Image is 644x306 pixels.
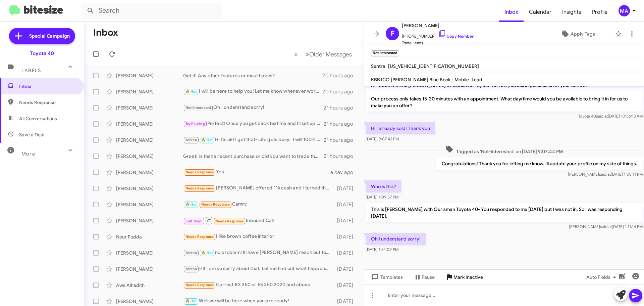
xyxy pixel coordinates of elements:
div: MA [619,5,630,16]
span: [PHONE_NUMBER] [402,30,474,40]
div: [PERSON_NAME] [116,104,183,111]
span: All Conversations [19,115,57,122]
div: HI! I am so sorry about that. Let me find out what happened. [183,265,334,273]
div: HI Its ok! I get that- Life gets busy. I will 100% set you up with [PERSON_NAME]- We will see you... [183,136,324,144]
h1: Inbox [93,27,118,38]
p: Hi Fabbiha this is [PERSON_NAME] at Ourisman Toyota 40. Are you still in possession of your Sentr... [366,79,643,112]
button: Mark Inactive [440,271,488,283]
span: Tagged as 'Not-Interested' on [DATE] 9:07:44 PM [443,145,566,155]
div: [PERSON_NAME] [116,266,183,272]
button: Auto Fields [581,271,624,283]
button: MA [613,5,637,16]
span: Needs Response [201,202,230,207]
span: Apply Tags [571,28,595,40]
span: Sentra [371,63,385,69]
span: Special Campaign [29,33,70,39]
div: [PERSON_NAME] offered 11k cash and I turned that down, I can sell privately for at least 13k. We ... [183,184,334,192]
span: Inbox [19,83,76,90]
span: Needs Response [215,219,244,223]
div: I like brown coffee interior [183,233,334,241]
span: Trade Leads [402,40,474,46]
div: 20 hours ago [322,88,359,95]
span: Athina [185,267,197,271]
div: Inbound Call [183,216,334,225]
div: [DATE] [334,201,359,208]
p: Congratulations! Thank you for letting me know. Ill update your profile on my side of things. [436,158,643,170]
div: 20 hours ago [322,72,359,79]
small: Not-Interested [371,50,399,56]
span: [DATE] 9:07:42 PM [366,136,399,141]
span: Older Messages [309,51,352,58]
div: [DATE] [334,233,359,240]
a: Special Campaign [9,28,75,44]
div: Toyota 40 [30,50,54,57]
span: Mark Inactive [453,271,483,283]
span: Save a Deal [19,131,44,138]
span: 🔥 Hot [201,251,213,255]
button: Next [302,47,356,61]
div: [PERSON_NAME] [116,217,183,224]
p: Hi I already sold! Thank you [366,122,435,134]
span: Athina [185,251,197,255]
a: Copy Number [438,34,474,39]
div: [PERSON_NAME] [116,153,183,160]
div: 21 hours ago [324,137,359,143]
span: Pause [422,271,435,283]
div: 21 hours ago [324,153,359,160]
div: Oh I understand sorry! [183,104,324,112]
span: [US_VEHICLE_IDENTIFICATION_NUMBER] [388,63,479,69]
div: Well we will be here when you are ready! [183,297,334,305]
span: » [306,50,309,58]
span: 🔥 Hot [201,138,213,142]
div: [DATE] [334,266,359,272]
span: Not-Interested [185,105,211,110]
button: Templates [364,271,408,283]
div: 21 hours ago [324,104,359,111]
span: [DATE] 1:34:09 PM [366,247,398,252]
div: [PERSON_NAME] [116,72,183,79]
a: Insights [557,2,587,22]
div: [PERSON_NAME] [116,250,183,256]
span: More [21,151,35,157]
p: Who is this? [366,180,401,192]
div: [PERSON_NAME] [116,298,183,305]
div: Aws Alhadith [116,282,183,289]
span: Toyota 40 [DATE] 10:56:13 AM [578,114,643,119]
div: [DATE] [334,282,359,289]
div: Perfect! Once you get back text me and Ill set up a time to swing by to meet with me and Ill give... [183,120,324,128]
span: Try Pausing [185,122,205,126]
span: said at [599,172,611,177]
p: Oh I understand sorry! [366,233,426,245]
div: Yes [183,168,330,176]
button: Apply Tags [543,28,612,40]
span: Labels [21,68,41,74]
div: 21 hours ago [324,121,359,127]
span: [PERSON_NAME] [402,21,474,30]
a: Inbox [499,2,524,22]
a: Profile [587,2,613,22]
button: Previous [290,47,302,61]
input: Search [81,3,222,19]
div: [PERSON_NAME] [116,88,183,95]
span: [PERSON_NAME] [DATE] 1:08:11 PM [568,172,643,177]
div: Got it! Any other features or must haves? [183,72,322,79]
span: « [294,50,298,58]
span: Needs Response [185,234,214,239]
span: Needs Response [185,186,214,190]
div: [DATE] [334,185,359,192]
span: Athina [185,138,197,142]
div: Correct RX 350 or ES 350 2020 and above. [183,281,334,289]
div: no problem! Ill have [PERSON_NAME] reach out to you. [183,249,334,257]
span: Lead [472,77,482,83]
p: This is [PERSON_NAME] with Ourisman Toyota 40- You responded to me [DATE] but I was not in. So I ... [366,203,643,222]
a: Calendar [524,2,557,22]
div: [PERSON_NAME] [116,185,183,192]
span: Needs Response [19,99,76,106]
span: said at [600,224,612,229]
span: [DATE] 1:09:57 PM [366,194,398,200]
span: F [391,28,394,39]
